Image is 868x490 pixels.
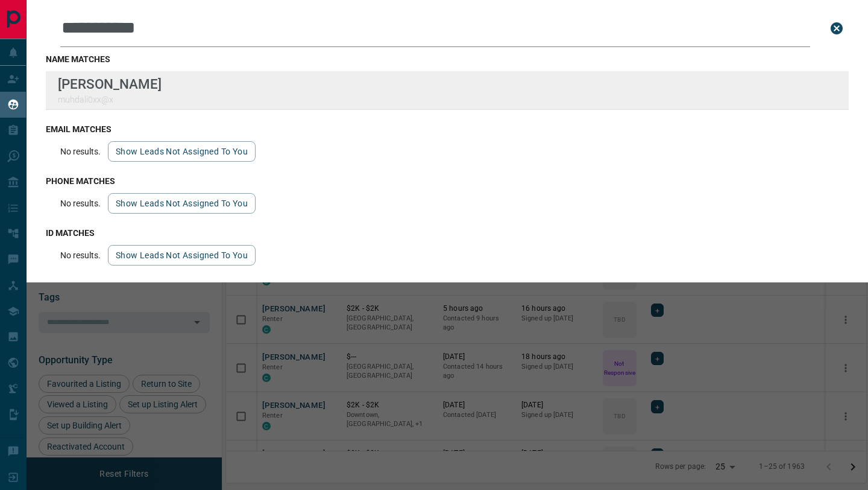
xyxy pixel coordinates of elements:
[108,193,256,214] button: show leads not assigned to you
[108,141,256,162] button: show leads not assigned to you
[58,95,162,104] p: muhdali0xx@x
[60,199,101,208] p: No results.
[46,54,849,64] h3: name matches
[825,16,849,40] button: close search bar
[46,228,849,238] h3: id matches
[46,124,849,134] h3: email matches
[60,250,101,260] p: No results.
[46,176,849,186] h3: phone matches
[108,245,256,266] button: show leads not assigned to you
[60,147,101,156] p: No results.
[58,76,162,92] p: [PERSON_NAME]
